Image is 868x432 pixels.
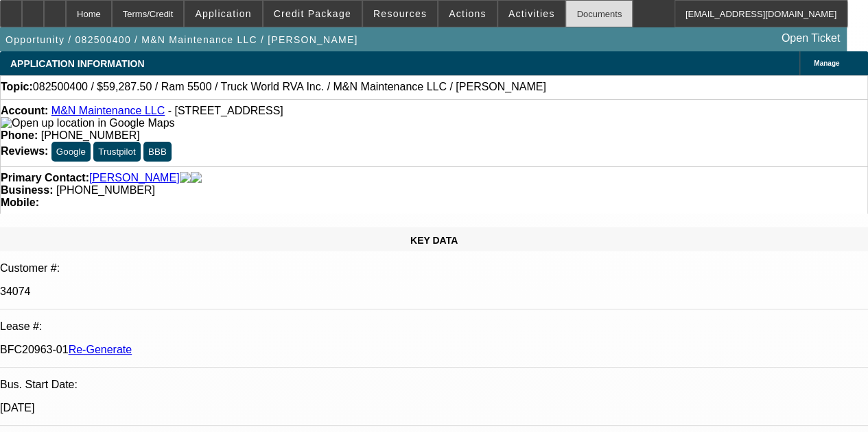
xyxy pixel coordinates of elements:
[191,172,202,184] img: linkedin-icon.png
[51,142,91,162] button: Google
[274,8,351,19] span: Credit Package
[143,142,172,162] button: BBB
[1,81,33,93] strong: Topic:
[41,129,140,141] span: [PHONE_NUMBER]
[449,8,486,19] span: Actions
[168,105,283,116] span: - [STREET_ADDRESS]
[1,105,48,116] strong: Account:
[33,81,546,93] span: 082500400 / $59,287.50 / Ram 5500 / Truck World RVA Inc. / M&N Maintenance LLC / [PERSON_NAME]
[185,1,261,27] button: Application
[89,172,180,184] a: [PERSON_NAME]
[51,105,165,116] a: M&N Maintenance LLC
[373,8,427,19] span: Resources
[69,344,132,355] a: Re-Generate
[438,1,497,27] button: Actions
[180,172,191,184] img: facebook-icon.png
[1,129,38,141] strong: Phone:
[56,184,155,196] span: [PHONE_NUMBER]
[195,8,251,19] span: Application
[410,235,458,246] span: KEY DATA
[363,1,437,27] button: Resources
[1,172,89,184] strong: Primary Contact:
[263,1,362,27] button: Credit Package
[10,58,144,69] span: APPLICATION INFORMATION
[1,117,174,129] a: View Google Maps
[5,34,358,45] span: Opportunity / 082500400 / M&N Maintenance LLC / [PERSON_NAME]
[1,196,39,208] strong: Mobile:
[776,27,845,50] a: Open Ticket
[498,1,565,27] button: Activities
[1,117,174,129] img: Open up location in Google Maps
[814,60,839,67] span: Manage
[508,8,555,19] span: Activities
[93,142,140,162] button: Trustpilot
[1,184,53,196] strong: Business:
[1,145,48,157] strong: Reviews:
